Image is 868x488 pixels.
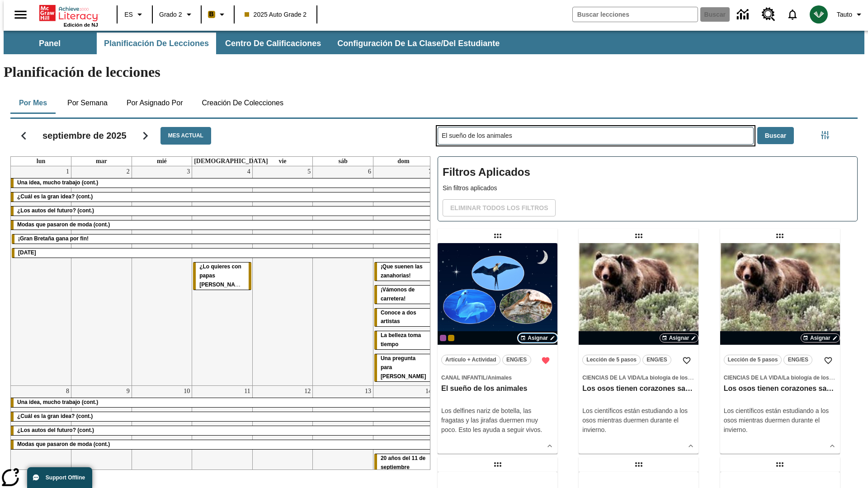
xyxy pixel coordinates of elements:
button: Menú lateral de filtros [816,126,834,144]
a: viernes [277,157,288,166]
div: lesson details [720,243,840,454]
span: Tema: Canal Infantil/Animales [441,373,554,382]
h1: Planificación de lecciones [4,64,864,80]
span: Tema: Ciencias de la Vida/La biología de los sistemas humanos y la salud [724,373,836,382]
span: Asignar [810,334,830,342]
button: Escoja un nuevo avatar [804,3,833,26]
div: Día del Trabajo [12,249,433,258]
div: ¿Los autos del futuro? (cont.) [11,206,434,216]
button: Asignar Elegir fechas [801,333,840,343]
button: Buscar [757,127,794,145]
button: Lenguaje: ES, Selecciona un idioma [120,6,149,23]
div: Una idea, mucho trabajo (cont.) [11,398,434,407]
span: ¿Lo quieres con papas fritas? [199,263,248,288]
td: 3 de septiembre de 2025 [132,166,192,385]
span: Artículo + Actividad [445,355,496,365]
div: Portada [39,3,98,28]
div: Modas que pasaron de moda (cont.) [11,221,434,230]
span: Lección de 5 pasos [728,355,778,365]
a: 2 de septiembre de 2025 [125,166,132,177]
button: Ver más [684,439,698,453]
div: Conoce a dos artistas [374,309,433,327]
div: ¡Que suenen las zanahorias! [374,263,433,281]
div: ¿Lo quieres con papas fritas? [193,263,251,290]
span: Una idea, mucho trabajo (cont.) [17,179,98,186]
div: lesson details [438,243,557,454]
a: 14 de septiembre de 2025 [424,386,434,397]
button: Perfil/Configuración [833,6,868,23]
button: Panel [5,33,95,54]
p: Los científicos están estudiando a los osos mientras duermen durante el invierno. [582,406,695,435]
div: Una idea, mucho trabajo (cont.) [11,178,434,188]
span: Asignar [528,334,548,342]
button: Configuración de la clase/del estudiante [330,33,507,54]
span: Asignar [669,334,689,342]
a: Centro de información [731,2,756,27]
span: Support Offline [46,474,85,481]
div: Lección arrastrable: Los osos tienen corazones sanos, pero ¿por qué? [773,229,787,243]
a: 10 de septiembre de 2025 [182,386,192,397]
button: Asignar Elegir fechas [518,333,557,343]
button: Abrir el menú lateral [7,1,34,28]
span: ES [124,10,133,19]
span: Ciencias de la Vida [724,375,782,381]
div: Lección arrastrable: Los osos tienen corazones sanos, pero ¿por qué? [632,229,646,243]
span: Modas que pasaron de moda (cont.) [17,221,110,228]
div: Lección arrastrable: Mujeres notables de la Ilustración [632,457,646,472]
span: La biología de los sistemas humanos y la salud [642,375,764,381]
a: 13 de septiembre de 2025 [363,386,373,397]
div: Una pregunta para Joplin [374,354,433,381]
img: avatar image [810,5,828,23]
button: Regresar [12,124,35,147]
a: 8 de septiembre de 2025 [64,386,71,397]
span: ¿Los autos del futuro? (cont.) [17,207,94,214]
button: Ver más [826,439,839,453]
button: Centro de calificaciones [218,33,328,54]
h2: septiembre de 2025 [42,130,127,141]
h3: Los osos tienen corazones sanos, pero ¿por qué? [724,384,836,394]
button: Grado: Grado 2, Elige un grado [156,6,198,23]
button: Ver más [543,439,557,453]
a: Portada [39,4,98,22]
a: sábado [336,157,349,166]
span: 2025 Auto Grade 2 [245,10,307,19]
div: Lección arrastrable: El sueño de los animales [491,229,505,243]
a: martes [94,157,109,166]
div: ¿Cuál es la gran idea? (cont.) [11,192,434,202]
td: 5 de septiembre de 2025 [252,166,313,385]
span: Tema: Ciencias de la Vida/La biología de los sistemas humanos y la salud [582,373,695,382]
h2: Filtros Aplicados [443,161,853,183]
span: ¡Vámonos de carretera! [381,286,415,302]
a: 7 de septiembre de 2025 [427,166,434,177]
span: ¡Que suenen las zanahorias! [381,263,423,279]
span: Una pregunta para Joplin [381,355,426,380]
p: Sin filtros aplicados [443,183,853,193]
a: 12 de septiembre de 2025 [302,386,312,397]
span: ENG/ES [788,355,808,365]
span: Tauto [837,10,852,19]
span: ¿Cuál es la gran idea? (cont.) [17,413,93,419]
span: Lección de 5 pasos [586,355,637,365]
a: miércoles [155,157,169,166]
div: 20 años del 11 de septiembre [374,454,433,472]
div: Subbarra de navegación [4,33,508,54]
div: Filtros Aplicados [438,156,858,221]
button: Por mes [10,92,56,114]
a: 3 de septiembre de 2025 [185,166,192,177]
h3: El sueño de los animales [441,384,554,394]
button: ENG/ES [502,355,531,365]
span: Una idea, mucho trabajo (cont.) [17,399,98,405]
span: La belleza toma tiempo [381,332,421,347]
span: ENG/ES [506,355,527,365]
td: 4 de septiembre de 2025 [192,166,253,385]
button: Seguir [134,124,157,147]
a: 6 de septiembre de 2025 [366,166,373,177]
button: Añadir a mis Favoritas [679,352,695,369]
span: Grado 2 [159,10,182,19]
div: Lección arrastrable: La doctora de los perezosos [773,457,787,472]
input: Buscar lecciones [438,127,753,144]
div: ¡Vámonos de carretera! [374,286,433,304]
div: Modas que pasaron de moda (cont.) [11,440,434,449]
a: 11 de septiembre de 2025 [242,386,252,397]
button: Mes actual [160,127,211,145]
